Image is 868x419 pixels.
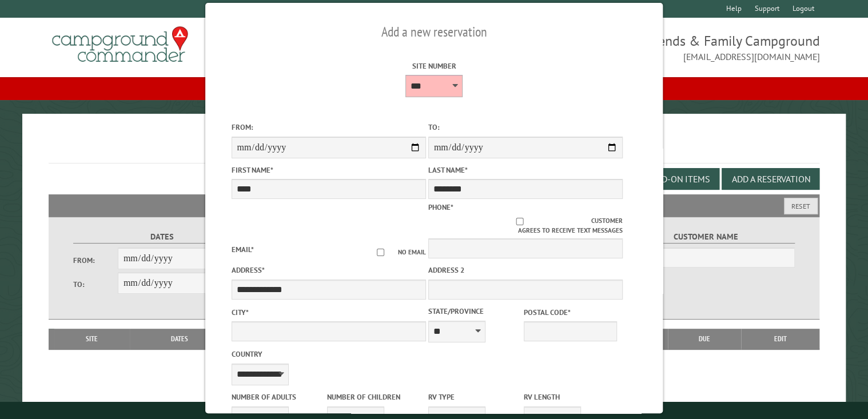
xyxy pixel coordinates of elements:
[428,202,453,212] label: Phone
[363,249,398,256] input: No email
[49,194,820,216] h2: Filters
[232,122,426,133] label: From:
[327,392,420,402] label: Number of Children
[428,122,623,133] label: To:
[428,216,623,236] label: Customer agrees to receive text messages
[232,245,254,254] label: Email
[49,22,192,67] img: Campground Commander
[337,61,531,71] label: Site Number
[73,230,251,244] label: Dates
[232,21,637,43] h2: Add a new reservation
[130,329,229,349] th: Dates
[54,329,130,349] th: Site
[428,392,521,402] label: RV Type
[232,349,426,360] label: Country
[741,329,819,349] th: Edit
[232,165,426,175] label: First Name
[722,168,819,190] button: Add a Reservation
[784,198,818,214] button: Reset
[369,406,499,414] small: © Campground Commander LLC. All rights reserved.
[448,218,592,225] input: Customer agrees to receive text messages
[668,329,741,349] th: Due
[232,307,426,318] label: City
[617,230,795,244] label: Customer Name
[49,132,820,163] h1: Reservations
[363,248,426,257] label: No email
[73,279,118,290] label: To:
[524,307,617,318] label: Postal Code
[73,255,118,266] label: From:
[621,168,719,190] button: Edit Add-on Items
[428,306,521,317] label: State/Province
[428,165,623,175] label: Last Name
[232,392,325,402] label: Number of Adults
[524,392,617,402] label: RV Length
[232,265,426,276] label: Address
[428,265,623,276] label: Address 2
